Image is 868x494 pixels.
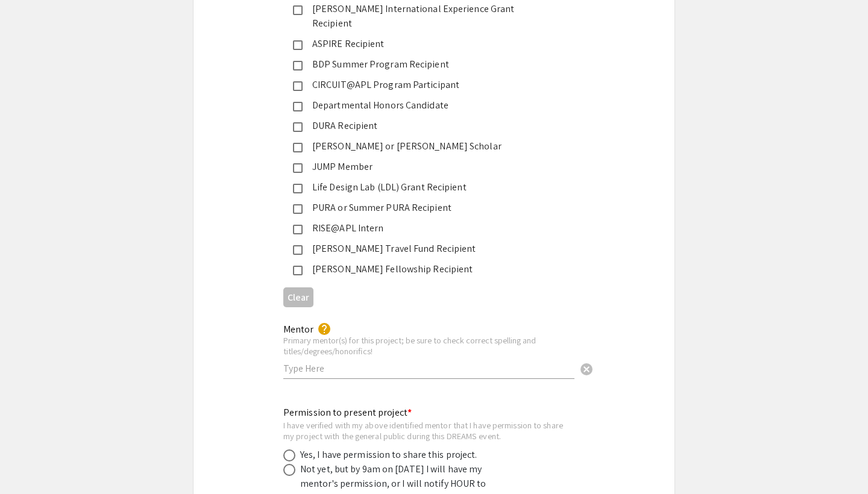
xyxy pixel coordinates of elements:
div: [PERSON_NAME] Fellowship Recipient [303,262,556,277]
input: Type Here [283,362,574,375]
div: PURA or Summer PURA Recipient [303,201,556,215]
span: cancel [579,362,594,377]
iframe: Chat [9,440,51,485]
div: [PERSON_NAME] International Experience Grant Recipient [303,2,556,31]
div: JUMP Member [303,160,556,174]
div: Departmental Honors Candidate [303,98,556,113]
div: [PERSON_NAME] Travel Fund Recipient [303,242,556,256]
mat-icon: help [317,322,332,336]
div: ASPIRE Recipient [303,37,556,51]
mat-label: Permission to present project [283,406,412,419]
mat-label: Mentor [283,323,313,336]
div: Life Design Lab (LDL) Grant Recipient [303,180,556,195]
div: [PERSON_NAME] or [PERSON_NAME] Scholar [303,139,556,154]
div: CIRCUIT@APL Program Participant [303,78,556,92]
div: RISE@APL Intern [303,221,556,236]
div: Primary mentor(s) for this project; be sure to check correct spelling and titles/degrees/honorifics! [283,335,574,356]
button: Clear [283,287,313,307]
div: I have verified with my above identified mentor that I have permission to share my project with t... [283,420,565,441]
div: DURA Recipient [303,119,556,133]
button: Clear [574,357,599,381]
div: BDP Summer Program Recipient [303,57,556,72]
div: Yes, I have permission to share this project. [300,448,477,462]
